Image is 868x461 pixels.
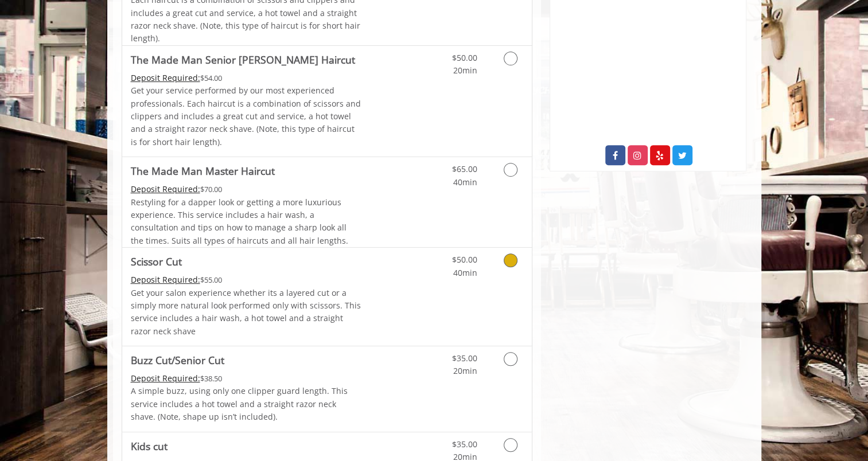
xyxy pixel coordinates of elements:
p: A simple buzz, using only one clipper guard length. This service includes a hot towel and a strai... [131,385,361,423]
b: Buzz Cut/Senior Cut [131,352,224,368]
span: 40min [453,267,477,278]
span: $35.00 [451,439,477,450]
div: $54.00 [131,72,361,84]
b: The Made Man Senior [PERSON_NAME] Haircut [131,52,355,68]
span: $65.00 [451,163,477,174]
b: Kids cut [131,438,168,454]
span: This service needs some Advance to be paid before we block your appointment [131,274,200,285]
span: This service needs some Advance to be paid before we block your appointment [131,183,200,194]
span: $50.00 [451,254,477,265]
div: $38.50 [131,372,361,385]
b: The Made Man Master Haircut [131,163,275,179]
p: Get your service performed by our most experienced professionals. Each haircut is a combination o... [131,84,361,149]
div: $55.00 [131,274,361,286]
span: This service needs some Advance to be paid before we block your appointment [131,72,200,83]
span: 20min [453,65,477,76]
span: $35.00 [451,353,477,364]
div: $70.00 [131,183,361,196]
span: This service needs some Advance to be paid before we block your appointment [131,373,200,384]
span: Restyling for a dapper look or getting a more luxurious experience. This service includes a hair ... [131,197,348,246]
span: $50.00 [451,52,477,63]
b: Scissor Cut [131,253,182,269]
span: 40min [453,177,477,187]
p: Get your salon experience whether its a layered cut or a simply more natural look performed only ... [131,287,361,338]
span: 20min [453,365,477,376]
